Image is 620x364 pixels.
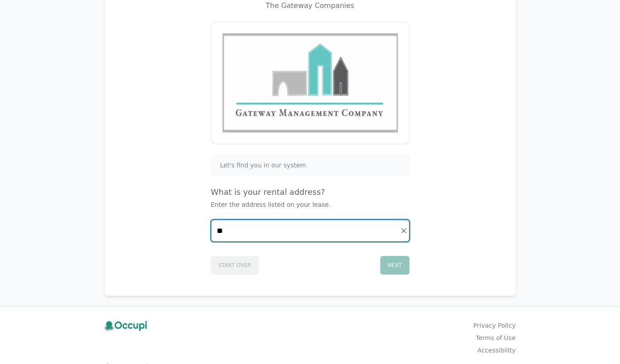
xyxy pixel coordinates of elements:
[220,161,306,170] span: Let's find you in our system
[477,346,515,355] a: Accessibility
[398,225,410,237] button: Clear
[476,333,516,342] a: Terms of Use
[211,220,409,241] input: Start typing...
[211,200,409,209] p: Enter the address listed on your lease.
[211,186,409,198] h4: What is your rental address?
[473,321,515,330] a: Privacy Policy
[115,0,505,11] div: The Gateway Companies
[222,33,398,133] img: Gateway Management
